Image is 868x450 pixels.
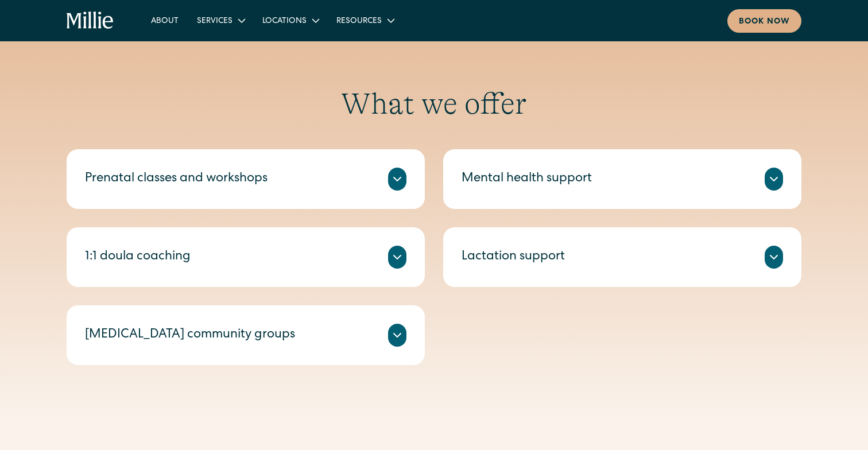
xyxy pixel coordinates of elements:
div: Locations [262,15,307,28]
div: 1:1 doula coaching [85,248,191,267]
div: Services [197,15,232,28]
h2: What we offer [67,86,801,122]
div: Book now [739,16,790,28]
div: Prenatal classes and workshops [85,170,268,189]
a: About [142,11,188,30]
div: Lactation support [462,248,565,267]
a: home [67,11,114,30]
div: [MEDICAL_DATA] community groups [85,326,295,345]
div: Resources [336,15,382,28]
div: Mental health support [462,170,592,189]
div: Services [188,11,253,30]
a: Book now [727,9,801,33]
div: Locations [253,11,327,30]
div: Resources [327,11,402,30]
